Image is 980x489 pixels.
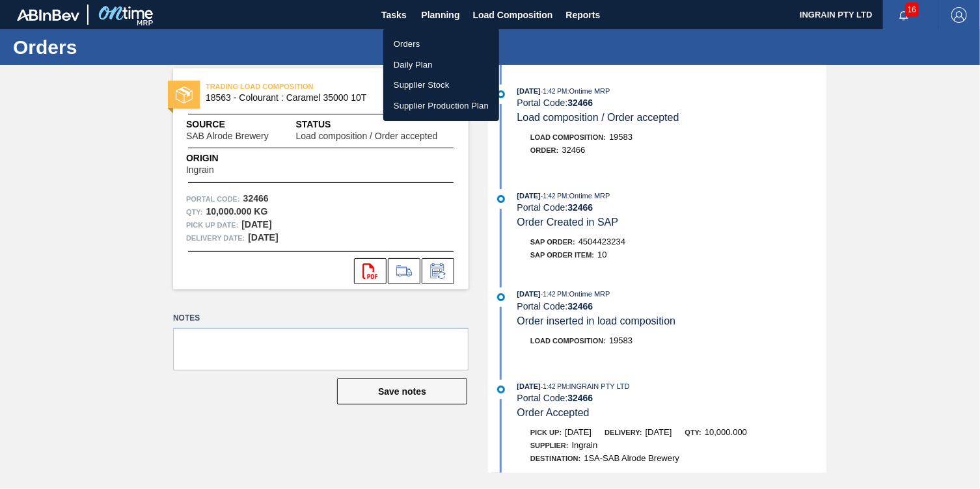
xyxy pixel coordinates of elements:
[383,55,499,75] a: Daily Plan
[383,75,499,96] a: Supplier Stock
[383,96,499,116] a: Supplier Production Plan
[383,34,499,55] a: Orders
